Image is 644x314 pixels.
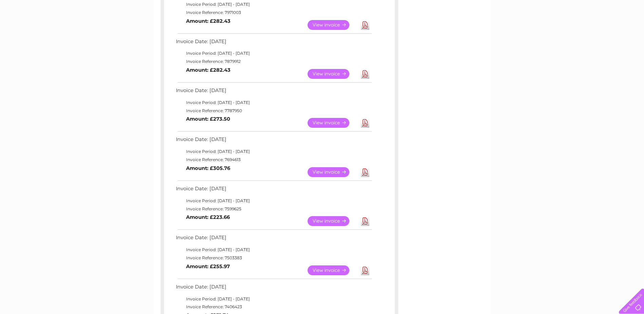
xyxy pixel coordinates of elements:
[174,99,373,107] td: Invoice Period: [DATE] - [DATE]
[308,216,357,226] a: View
[174,8,373,17] td: Invoice Reference: 7971003
[361,167,369,177] a: Download
[361,118,369,128] a: Download
[186,67,231,73] b: Amount: £282.43
[361,265,369,275] a: Download
[308,69,357,79] a: View
[174,156,373,164] td: Invoice Reference: 7694613
[174,49,373,57] td: Invoice Period: [DATE] - [DATE]
[541,29,556,34] a: Energy
[308,118,357,128] a: View
[174,246,373,254] td: Invoice Period: [DATE] - [DATE]
[174,86,373,99] td: Invoice Date: [DATE]
[308,265,357,275] a: View
[174,282,373,295] td: Invoice Date: [DATE]
[174,197,373,205] td: Invoice Period: [DATE] - [DATE]
[174,107,373,115] td: Invoice Reference: 7787950
[361,216,369,226] a: Download
[308,20,357,30] a: View
[516,3,563,12] a: 0333 014 3131
[174,303,373,311] td: Invoice Reference: 7406423
[186,214,230,220] b: Amount: £223.66
[361,20,369,30] a: Download
[622,29,638,34] a: Log out
[174,205,373,213] td: Invoice Reference: 7599625
[22,18,57,38] img: logo.png
[174,37,373,50] td: Invoice Date: [DATE]
[186,263,230,269] b: Amount: £255.97
[174,184,373,197] td: Invoice Date: [DATE]
[162,4,483,33] div: Clear Business is a trading name of Verastar Limited (registered in [GEOGRAPHIC_DATA] No. 3667643...
[560,29,581,34] a: Telecoms
[174,57,373,66] td: Invoice Reference: 7879912
[308,167,357,177] a: View
[186,116,230,122] b: Amount: £273.50
[174,295,373,303] td: Invoice Period: [DATE] - [DATE]
[186,165,230,171] b: Amount: £305.76
[174,0,373,8] td: Invoice Period: [DATE] - [DATE]
[361,69,369,79] a: Download
[585,29,595,34] a: Blog
[186,18,231,24] b: Amount: £282.43
[174,135,373,147] td: Invoice Date: [DATE]
[525,29,537,34] a: Water
[599,29,615,34] a: Contact
[174,254,373,262] td: Invoice Reference: 7503383
[174,233,373,246] td: Invoice Date: [DATE]
[174,147,373,156] td: Invoice Period: [DATE] - [DATE]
